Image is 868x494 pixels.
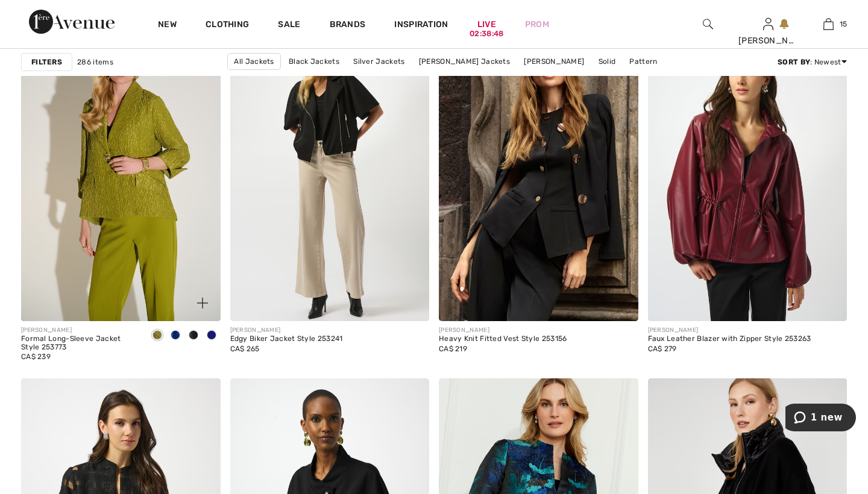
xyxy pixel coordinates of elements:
a: Brands [330,19,366,32]
div: Edgy Biker Jacket Style 253241 [230,335,343,343]
img: Faux Leather Blazer with Zipper Style 253263. Merlot [648,22,848,321]
iframe: Small video preview of a live video [10,351,84,487]
a: Black Jackets [283,54,345,69]
a: [PERSON_NAME] [518,54,590,69]
div: Heavy Knit Fitted Vest Style 253156 [439,335,567,343]
a: Silver Jackets [347,54,410,69]
div: Formal Long-Sleeve Jacket Style 253773 [21,335,139,352]
div: [PERSON_NAME] [439,326,567,335]
a: Solid [593,54,622,69]
div: Black [184,326,203,346]
img: 1ère Avenue [29,10,115,34]
span: CA$ 279 [648,345,677,353]
img: My Info [763,17,773,31]
div: [PERSON_NAME] [648,326,811,335]
img: Formal Long-Sleeve Jacket Style 253773. Black [21,22,221,321]
div: Faux Leather Blazer with Zipper Style 253263 [648,335,811,343]
a: Prom [525,18,549,31]
strong: Filters [31,57,62,67]
span: Inspiration [394,19,448,32]
a: Sign In [763,18,773,30]
div: : Newest [778,57,847,67]
span: 15 [840,19,848,30]
a: Sale [278,19,300,32]
div: Fern [148,326,166,346]
a: New [158,19,177,32]
iframe: Opens a widget where you can chat to one of our agents [785,404,856,434]
div: [PERSON_NAME] [230,326,343,335]
strong: Sort By [778,58,810,66]
a: Pattern [623,54,663,69]
img: plus_v2.svg [197,298,208,308]
span: 286 items [77,57,113,67]
div: 02:38:48 [470,28,503,40]
img: Heavy Knit Fitted Vest Style 253156. Black [439,22,638,321]
a: [PERSON_NAME] Jackets [413,54,516,69]
a: All Jackets [227,53,280,70]
a: Clothing [206,19,249,32]
span: CA$ 219 [439,345,467,353]
div: Midnight Blue [203,326,221,346]
span: CA$ 265 [230,345,260,353]
img: My Bag [823,17,834,31]
div: [PERSON_NAME] [738,34,797,47]
img: search the website [703,17,713,31]
div: Royal Sapphire 163 [166,326,184,346]
a: 15 [799,17,858,31]
img: Edgy Biker Jacket Style 253241. Black [230,22,430,321]
a: Live02:38:48 [477,18,496,31]
div: [PERSON_NAME] [21,326,139,335]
